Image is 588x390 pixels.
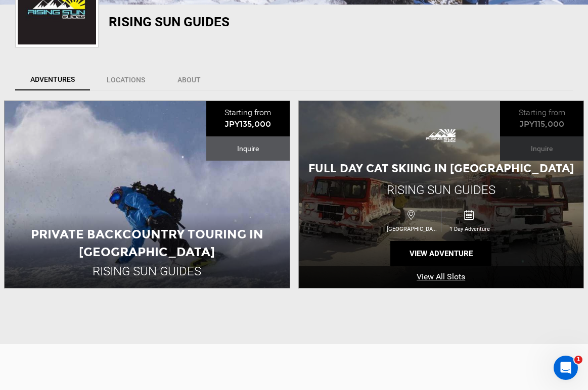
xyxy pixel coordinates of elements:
a: View All Slots [299,266,584,288]
span: Rising Sun Guides [387,183,495,197]
span: 1 Day Adventure [441,226,498,232]
span: 1 [574,356,582,364]
a: About [162,69,216,90]
span: Full Day Cat Skiing in [GEOGRAPHIC_DATA] [308,162,574,175]
a: Locations [91,69,161,90]
button: View Adventure [390,241,491,266]
a: Adventures [15,69,90,90]
h1: Rising Sun Guides [109,15,389,29]
iframe: Intercom live chat [554,356,578,380]
span: [GEOGRAPHIC_DATA] [384,226,441,232]
img: images [421,115,461,156]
